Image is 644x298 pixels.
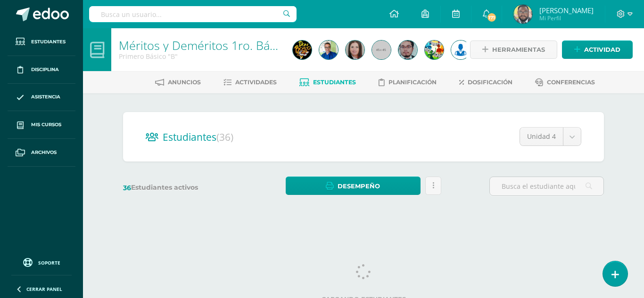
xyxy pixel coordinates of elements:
[235,79,277,86] span: Actividades
[539,14,594,22] span: Mi Perfil
[119,52,281,61] div: Primero Básico 'B'
[168,79,201,86] span: Anuncios
[490,177,603,195] input: Busca el estudiante aquí...
[547,79,595,86] span: Conferencias
[155,75,201,90] a: Anuncios
[8,139,75,167] a: Archivos
[398,40,417,59] img: c79a8ee83a32926c67f9bb364e6b58c4.png
[286,177,420,195] a: Desempeño
[520,128,581,145] a: Unidad 4
[119,37,310,53] a: Méritos y Deméritos 1ro. Básico "B"
[372,40,391,59] img: 45x45
[319,40,338,59] img: a16637801c4a6befc1e140411cafe4ae.png
[31,149,57,156] span: Archivos
[492,41,545,58] span: Herramientas
[346,40,364,59] img: e03ec1ec303510e8e6f60bf4728ca3bf.png
[123,183,238,192] label: Estudiantes activos
[451,40,470,59] img: da59f6ea21f93948affb263ca1346426.png
[8,56,75,84] a: Disciplina
[8,111,75,139] a: Mis cursos
[119,39,281,52] h1: Méritos y Deméritos 1ro. Básico "B"
[26,286,62,292] span: Cerrar panel
[388,79,437,86] span: Planificación
[470,40,557,59] a: Herramientas
[31,66,59,73] span: Disciplina
[527,128,556,145] span: Unidad 4
[223,75,277,90] a: Actividades
[425,40,444,59] img: 852c373e651f39172791dbf6cd0291a6.png
[123,184,131,192] span: 36
[8,28,75,56] a: Estudiantes
[31,38,66,46] span: Estudiantes
[299,75,356,90] a: Estudiantes
[487,12,497,23] span: 171
[535,75,595,90] a: Conferencias
[31,121,61,129] span: Mis cursos
[216,130,233,144] span: (36)
[89,6,297,22] input: Busca un usuario...
[539,6,594,15] span: [PERSON_NAME]
[293,40,312,59] img: e848a06d305063da6e408c2e705eb510.png
[163,130,233,144] span: Estudiantes
[468,79,512,86] span: Dosificación
[584,41,620,58] span: Actividad
[11,256,72,268] a: Soporte
[338,177,380,195] span: Desempeño
[379,75,437,90] a: Planificación
[313,79,356,86] span: Estudiantes
[513,5,532,24] img: bed464ecf211d7b12cd6e304ab9921a6.png
[31,93,60,101] span: Asistencia
[459,75,512,90] a: Dosificación
[562,40,633,59] a: Actividad
[8,84,75,112] a: Asistencia
[38,259,60,266] span: Soporte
